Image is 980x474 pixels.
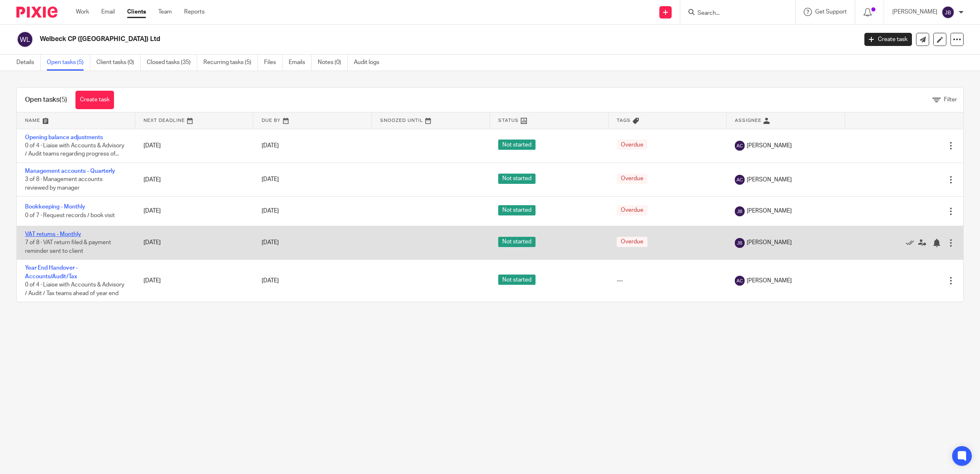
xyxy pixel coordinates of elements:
[697,10,770,17] input: Search
[380,118,423,123] span: Snoozed Until
[262,143,279,149] span: [DATE]
[262,278,279,284] span: [DATE]
[75,91,114,109] a: Create task
[158,8,172,16] a: Team
[25,96,67,104] h1: Open tasks
[815,9,847,15] span: Get Support
[617,118,631,123] span: Tags
[16,31,34,48] img: svg%3E
[135,129,254,163] td: [DATE]
[25,135,103,140] a: Opening balance adjustments
[25,213,115,218] span: 0 of 7 · Request records / book visit
[101,8,115,16] a: Email
[906,238,918,247] a: Mark as done
[127,8,146,16] a: Clients
[747,207,792,215] span: [PERSON_NAME]
[16,55,41,71] a: Details
[747,238,792,247] span: [PERSON_NAME]
[354,55,385,71] a: Audit logs
[747,142,792,150] span: [PERSON_NAME]
[617,174,647,184] span: Overdue
[498,118,519,123] span: Status
[25,143,124,157] span: 0 of 4 · Liaise with Accounts & Advisory / Audit teams regarding progress of...
[617,237,647,247] span: Overdue
[735,175,745,185] img: svg%3E
[135,260,254,302] td: [DATE]
[735,141,745,151] img: svg%3E
[147,55,197,71] a: Closed tasks (35)
[735,276,745,286] img: svg%3E
[617,205,647,215] span: Overdue
[25,231,81,237] a: VAT returns - Monthly
[498,205,536,215] span: Not started
[864,33,912,46] a: Create task
[135,226,254,259] td: [DATE]
[318,55,348,71] a: Notes (0)
[25,240,111,254] span: 7 of 8 · VAT return filed & payment reminder sent to client
[76,8,89,16] a: Work
[262,177,279,183] span: [DATE]
[203,55,258,71] a: Recurring tasks (5)
[135,163,254,196] td: [DATE]
[747,176,792,184] span: [PERSON_NAME]
[40,35,690,44] h2: Welbeck CP ([GEOGRAPHIC_DATA]) Ltd
[735,206,745,216] img: svg%3E
[498,237,536,247] span: Not started
[264,55,283,71] a: Files
[184,8,205,16] a: Reports
[617,140,647,150] span: Overdue
[25,282,124,296] span: 0 of 4 · Liaise with Accounts & Advisory / Audit / Tax teams ahead of year end
[25,265,78,279] a: Year End Handover - Accounts/Audit/Tax
[617,277,719,285] div: ---
[135,197,254,226] td: [DATE]
[16,7,57,18] img: Pixie
[941,6,955,19] img: svg%3E
[96,55,141,71] a: Client tasks (0)
[498,174,536,184] span: Not started
[735,238,745,248] img: svg%3E
[498,275,536,285] span: Not started
[25,204,85,210] a: Bookkeeping - Monthly
[289,55,312,71] a: Emails
[25,168,115,174] a: Management accounts - Quarterly
[262,240,279,246] span: [DATE]
[47,55,90,71] a: Open tasks (5)
[944,97,957,103] span: Filter
[59,96,67,103] span: (5)
[25,177,103,191] span: 3 of 8 · Management accounts reviewed by manager
[498,140,536,150] span: Not started
[262,208,279,214] span: [DATE]
[892,8,937,16] p: [PERSON_NAME]
[747,277,792,285] span: [PERSON_NAME]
